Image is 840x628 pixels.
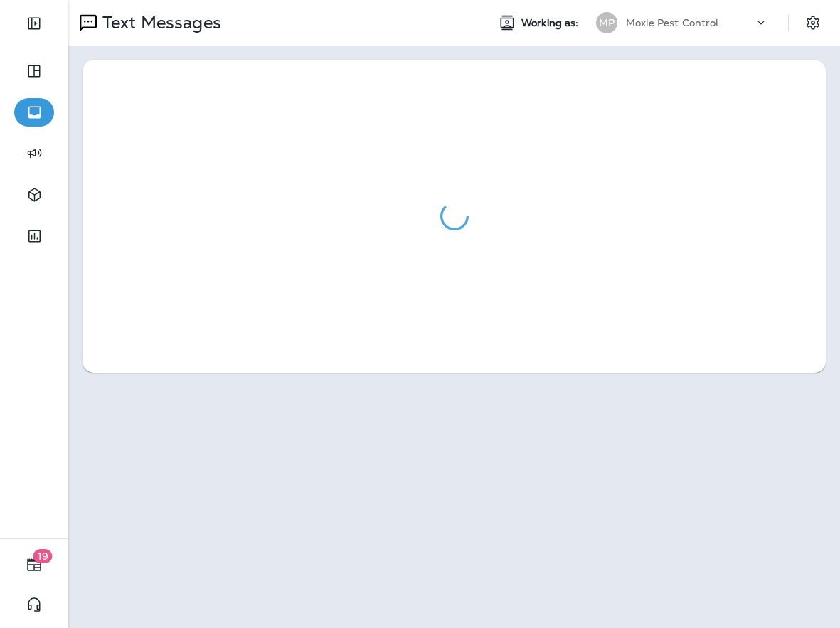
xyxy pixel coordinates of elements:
p: Text Messages [97,12,221,33]
span: 19 [33,549,53,563]
p: Moxie Pest Control [626,17,719,28]
button: 19 [14,550,54,579]
button: Expand Sidebar [14,9,54,38]
button: Settings [800,10,826,36]
div: MP [596,12,617,33]
span: Working as: [521,17,582,29]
